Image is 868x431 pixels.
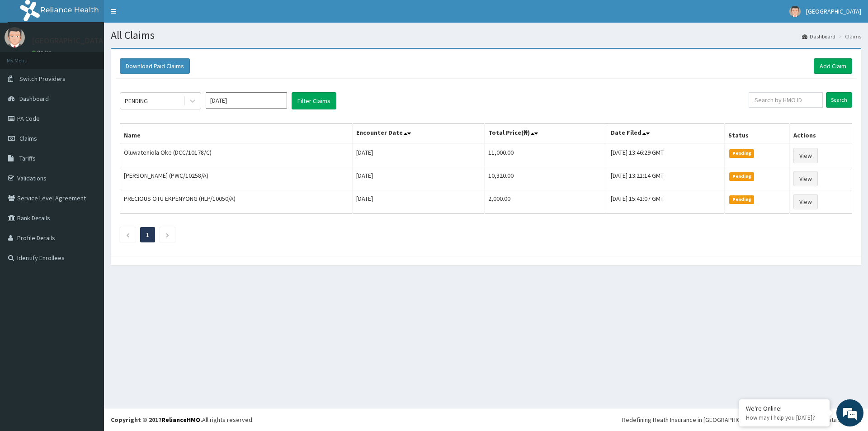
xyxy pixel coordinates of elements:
td: 11,000.00 [484,144,607,167]
div: PENDING [125,96,148,105]
th: Date Filed [607,123,725,144]
strong: Copyright © 2017 . [111,416,202,424]
input: Search [826,92,852,108]
td: 2,000.00 [484,190,607,213]
span: Pending [729,195,754,204]
div: We're Online! [746,404,823,412]
a: Previous page [126,231,130,239]
td: [DATE] 13:21:14 GMT [607,167,725,190]
a: Page 1 is your current page [146,231,149,239]
th: Name [120,123,353,144]
td: [DATE] 13:46:29 GMT [607,144,725,167]
th: Actions [789,123,852,144]
a: View [793,148,818,163]
td: [DATE] [352,167,484,190]
input: Select Month and Year [206,92,287,109]
span: Dashboard [19,95,49,103]
span: Claims [19,134,37,142]
img: User Image [789,6,801,17]
th: Status [725,123,789,144]
span: Tariffs [19,154,36,162]
td: [DATE] [352,144,484,167]
a: Dashboard [802,33,835,40]
p: How may I help you today? [746,414,823,422]
a: View [793,194,818,209]
h1: All Claims [111,29,861,41]
td: PRECIOUS OTU EKPENYONG (HLP/10050/A) [120,190,353,213]
a: RelianceHMO [161,416,200,424]
button: Download Paid Claims [120,58,190,74]
span: [GEOGRAPHIC_DATA] [806,7,861,15]
footer: All rights reserved. [104,408,868,431]
td: [DATE] 15:41:07 GMT [607,190,725,213]
a: Online [32,49,53,56]
a: View [793,171,818,186]
span: Pending [729,172,754,180]
img: User Image [5,27,25,47]
p: [GEOGRAPHIC_DATA] [32,37,106,45]
td: [PERSON_NAME] (PWC/10258/A) [120,167,353,190]
td: [DATE] [352,190,484,213]
td: 10,320.00 [484,167,607,190]
div: Redefining Heath Insurance in [GEOGRAPHIC_DATA] using Telemedicine and Data Science! [622,415,861,424]
th: Total Price(₦) [484,123,607,144]
th: Encounter Date [352,123,484,144]
a: Add Claim [814,58,852,74]
li: Claims [836,33,861,40]
span: Switch Providers [19,75,66,83]
a: Next page [165,231,170,239]
input: Search by HMO ID [749,92,823,108]
td: Oluwateniola Oke (DCC/10178/C) [120,144,353,167]
span: Pending [729,149,754,157]
button: Filter Claims [292,92,336,109]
